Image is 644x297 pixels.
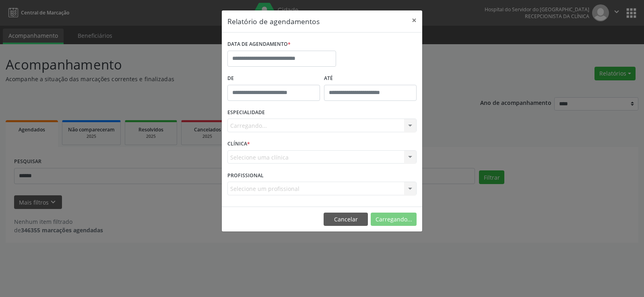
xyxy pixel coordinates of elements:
button: Carregando... [371,213,417,226]
button: Close [406,10,422,30]
label: ESPECIALIDADE [227,107,265,119]
label: DATA DE AGENDAMENTO [227,38,291,51]
label: CLÍNICA [227,138,250,150]
button: Cancelar [324,213,368,226]
label: PROFISSIONAL [227,169,264,182]
label: ATÉ [324,72,417,85]
label: De [227,72,320,85]
h5: Relatório de agendamentos [227,16,320,27]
